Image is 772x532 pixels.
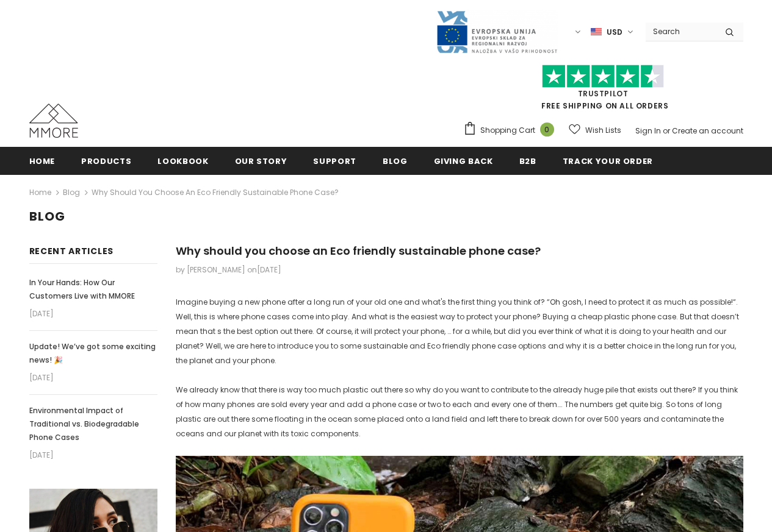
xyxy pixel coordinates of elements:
em: [DATE] [29,307,157,321]
a: Products [81,147,131,174]
span: Blog [29,208,65,225]
time: [DATE] [257,264,281,275]
span: Giving back [434,155,493,167]
span: on [247,264,281,275]
a: Sign In [635,126,661,136]
a: Trustpilot [578,88,629,99]
span: Home [29,155,56,167]
span: support [313,155,356,167]
span: Track your order [563,155,653,167]
a: Javni Razpis [436,26,558,37]
span: Wish Lists [585,124,621,137]
span: Why should you choose an Eco friendly sustainable phone case? [92,185,339,200]
a: Wish Lists [569,119,621,141]
span: Products [81,155,131,167]
a: Home [29,185,51,200]
input: Search Site [646,23,716,40]
span: USD [607,26,622,38]
span: Our Story [235,155,287,167]
span: Update! We’ve got some exciting news! 🎉 [29,341,156,365]
a: Update! We’ve got some exciting news! 🎉 [29,340,157,367]
img: MMORE Cases [29,104,78,138]
a: Our Story [235,147,287,174]
span: 0 [540,122,554,137]
a: Shopping Cart 0 [463,121,560,140]
span: FREE SHIPPING ON ALL ORDERS [463,70,743,111]
a: Home [29,147,56,174]
a: Blog [63,187,80,197]
em: [DATE] [29,448,157,463]
img: Trust Pilot Stars [542,65,664,88]
a: Track your order [563,147,653,174]
span: Environmental Impact of Traditional vs. Biodegradable Phone Cases [29,405,139,442]
span: by [PERSON_NAME] [176,264,245,275]
p: Imagine buying a new phone after a long run of your old one and what's the first thing you think ... [176,295,743,368]
a: Create an account [672,126,743,136]
span: Blog [383,155,408,167]
span: B2B [519,155,536,167]
img: USD [591,27,602,37]
span: We already know that there is way too much plastic out there so why do you want to contribute to ... [176,385,738,439]
span: In Your Hands: How Our Customers Live with MMORE [29,277,135,301]
a: support [313,147,356,174]
img: Javni Razpis [436,10,558,54]
a: Environmental Impact of Traditional vs. Biodegradable Phone Cases [29,404,157,444]
span: or [663,126,670,136]
a: In Your Hands: How Our Customers Live with MMORE [29,276,157,303]
a: Giving back [434,147,493,174]
em: [DATE] [29,371,157,385]
span: Shopping Cart [480,124,535,137]
a: Blog [383,147,408,174]
a: Lookbook [157,147,208,174]
span: Recent Articles [29,245,114,257]
span: Lookbook [157,155,208,167]
a: B2B [519,147,536,174]
span: Why should you choose an Eco friendly sustainable phone case? [176,243,541,258]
